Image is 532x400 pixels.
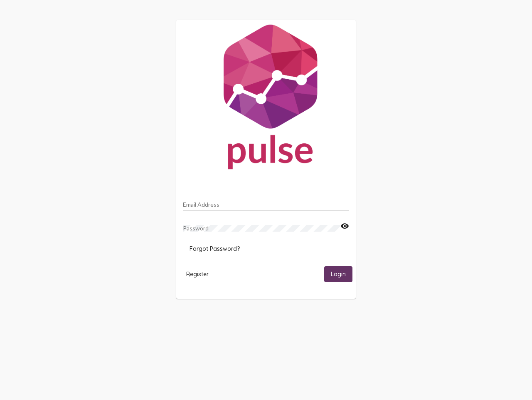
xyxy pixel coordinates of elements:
[176,20,356,177] img: Pulse For Good Logo
[180,266,215,282] button: Register
[340,221,349,231] mat-icon: visibility
[183,241,246,256] button: Forgot Password?
[186,270,209,278] span: Register
[331,271,346,278] span: Login
[324,266,352,282] button: Login
[190,245,240,252] span: Forgot Password?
